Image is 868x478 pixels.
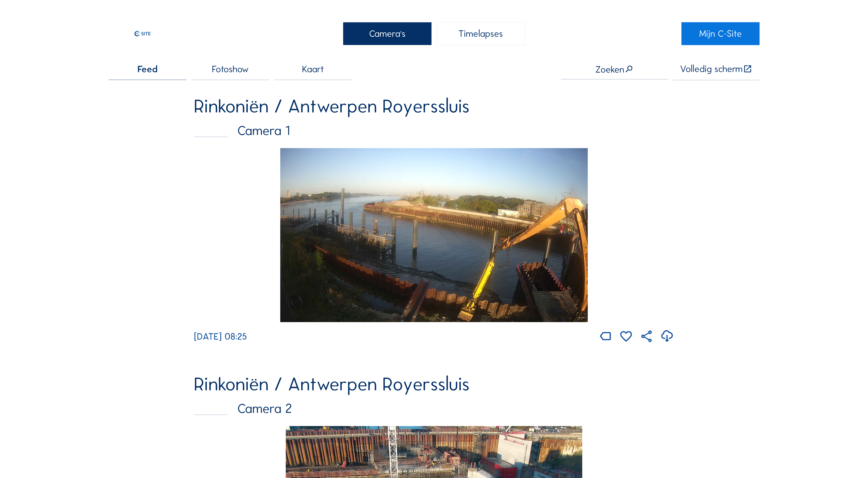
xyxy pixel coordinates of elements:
span: Kaart [302,64,324,74]
a: Mijn C-Site [681,22,760,45]
span: [DATE] 08:25 [194,331,247,342]
div: Timelapses [436,22,525,45]
img: Image [280,148,588,322]
div: Volledig scherm [680,64,743,74]
div: Camera 2 [194,402,674,415]
span: Fotoshow [212,64,249,74]
div: Zoeken [596,64,633,74]
img: C-SITE Logo [109,22,177,45]
div: Camera 1 [194,124,674,137]
div: Rinkoniën / Antwerpen Royerssluis [194,97,674,115]
div: Camera's [343,22,432,45]
span: Feed [137,64,158,74]
div: Rinkoniën / Antwerpen Royerssluis [194,375,674,393]
a: C-SITE Logo [109,22,187,45]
